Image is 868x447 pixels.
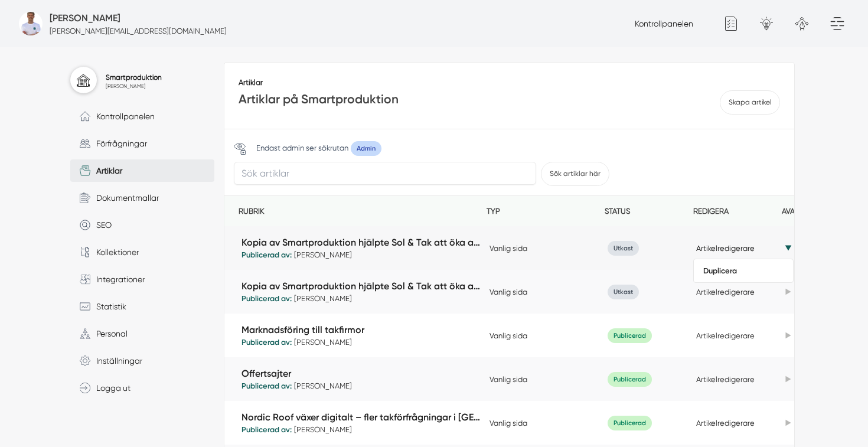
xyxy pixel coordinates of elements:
[242,338,294,347] strong: Publicerad av:
[242,294,294,303] strong: Publicerad av:
[242,236,490,260] span: [PERSON_NAME]
[242,367,484,380] a: Offertsajter
[696,288,755,296] a: Artikelredigerare
[608,241,639,256] span: Utkast
[256,143,348,152] span: Endast admin ser sökrutan
[70,159,214,182] a: Artiklar
[242,250,294,259] strong: Publicerad av:
[90,191,159,204] span: Dokumentmallar
[106,73,162,81] a: Smartproduktion
[70,295,214,318] a: Statistik
[50,11,120,25] h5: Administratör
[70,377,214,399] a: Logga ut
[90,354,142,367] span: Inställningar
[242,323,484,337] a: Marknadsföring till takfirmor
[242,323,490,348] span: [PERSON_NAME]
[242,410,484,424] a: Nordic Roof växer digitalt – fler takförfrågningar i [GEOGRAPHIC_DATA] med Smartproduktion
[608,328,652,343] span: Publicerad
[90,110,155,123] span: Kontrollpanelen
[242,279,490,304] span: [PERSON_NAME]
[490,288,527,296] a: Vanlig sida
[608,287,639,296] a: Utkast
[70,241,214,263] a: Kollektioner
[487,196,605,226] th: Typ
[608,243,639,252] a: Utkast
[242,279,484,293] a: Kopia av Smartproduktion hjälpte Sol & Tak att öka antal förfrågningar med 732%
[696,375,755,384] a: Artikelredigerare
[90,164,122,177] span: Artiklar
[242,367,490,391] span: [PERSON_NAME]
[242,236,484,249] a: Kopia av Smartproduktion hjälpte Sol & Tak att öka antal förfrågningar med 732%
[106,83,162,89] span: [PERSON_NAME]
[239,90,692,110] h3: Artiklar på Smartproduktion
[694,259,793,282] a: Duplicera
[242,410,490,435] span: [PERSON_NAME]
[608,418,652,427] a: Publicerad
[608,285,639,299] span: Utkast
[608,374,652,383] a: Publicerad
[696,244,755,253] a: Artikelredigerare
[490,419,527,428] a: Vanlig sida
[242,381,294,390] strong: Publicerad av:
[720,90,780,115] a: Skapa artikel
[608,416,652,430] span: Publicerad
[239,196,487,226] th: Rubrik
[541,162,609,186] button: Sök artiklar här
[90,137,147,150] span: Förfrågningar
[234,162,536,185] input: Sök artiklar
[50,25,227,37] p: [PERSON_NAME][EMAIL_ADDRESS][DOMAIN_NAME]
[696,331,755,340] a: Artikelredigerare
[490,331,527,340] a: Vanlig sida
[239,77,263,88] a: Artiklar
[90,327,128,340] span: Personal
[70,105,214,128] a: Kontrollpanelen
[90,300,126,313] span: Statistik
[90,381,130,394] span: Logga ut
[605,196,693,226] th: Status
[351,141,381,156] span: Admin
[70,322,214,345] a: Personal
[70,214,214,236] a: SEO
[90,273,145,286] span: Integrationer
[696,419,755,428] a: Artikelredigerare
[19,12,43,35] img: foretagsbild-pa-smartproduktion-en-webbyraer-i-dalarnas-lan.png
[782,196,841,226] th: Avancerat
[90,246,139,259] span: Kollektioner
[70,132,214,155] a: Förfrågningar
[234,141,381,156] div: Endast administratörer ser detta.
[693,196,782,226] th: Redigera
[608,331,652,340] a: Publicerad
[635,19,693,28] a: Kontrollpanelen
[490,244,527,253] a: Vanlig sida
[70,268,214,291] a: Integrationer
[70,187,214,209] a: Dokumentmallar
[70,350,214,372] a: Inställningar
[242,425,294,434] strong: Publicerad av:
[90,218,112,231] span: SEO
[608,372,652,387] span: Publicerad
[490,375,527,384] a: Vanlig sida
